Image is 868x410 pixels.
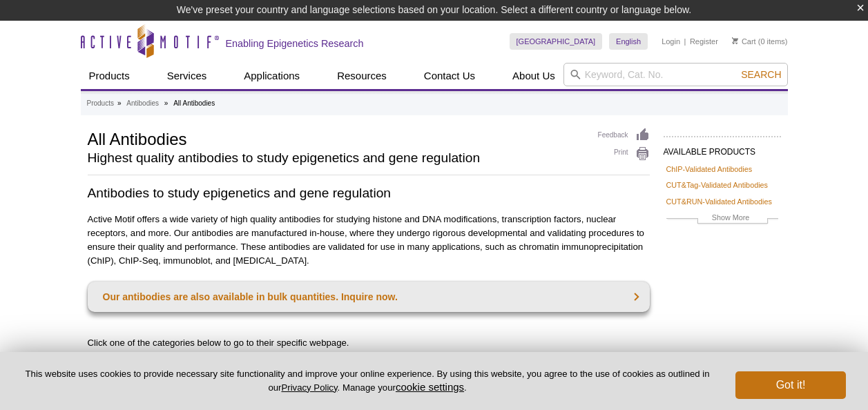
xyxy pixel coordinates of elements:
h2: Highest quality antibodies to study epigenetics and gene regulation [88,152,584,164]
a: Cart [732,37,756,46]
a: CUT&Tag-Validated Antibodies [666,179,768,191]
p: Click one of the categories below to go to their specific webpage. [88,336,650,350]
a: Login [662,37,680,46]
h2: Enabling Epigenetics Research [226,37,364,50]
li: (0 items) [732,33,788,50]
a: Contact Us [416,63,483,89]
a: English [609,33,648,50]
a: [GEOGRAPHIC_DATA] [510,33,603,50]
button: cookie settings [396,381,464,393]
a: Antibodies [126,97,159,110]
p: This website uses cookies to provide necessary site functionality and improve your online experie... [22,368,713,394]
li: » [117,99,122,107]
a: Print [598,146,650,162]
button: Search [737,68,785,81]
a: About Us [504,63,563,89]
a: Feedback [598,128,650,143]
a: Products [87,97,114,110]
span: Search [741,69,781,80]
p: Active Motif offers a wide variety of high quality antibodies for studying histone and DNA modifi... [88,213,650,268]
a: CUT&RUN-Validated Antibodies [666,195,772,208]
a: Register [690,37,718,46]
a: Applications [235,63,308,89]
a: Our antibodies are also available in bulk quantities. Inquire now. [88,282,650,312]
a: Privacy Policy [281,382,337,393]
h2: Antibodies to study epigenetics and gene regulation [88,184,650,202]
h1: All Antibodies [88,128,584,148]
a: Services [159,63,215,89]
li: All Antibodies [173,99,215,107]
h2: AVAILABLE PRODUCTS [664,136,781,161]
a: Products [81,63,138,89]
li: » [164,99,168,107]
input: Keyword, Cat. No. [563,63,788,86]
a: Show More [666,211,778,227]
li: | [684,33,686,50]
img: Your Cart [732,37,738,44]
a: ChIP-Validated Antibodies [666,163,753,175]
a: Resources [329,63,395,89]
button: Got it! [735,371,846,399]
